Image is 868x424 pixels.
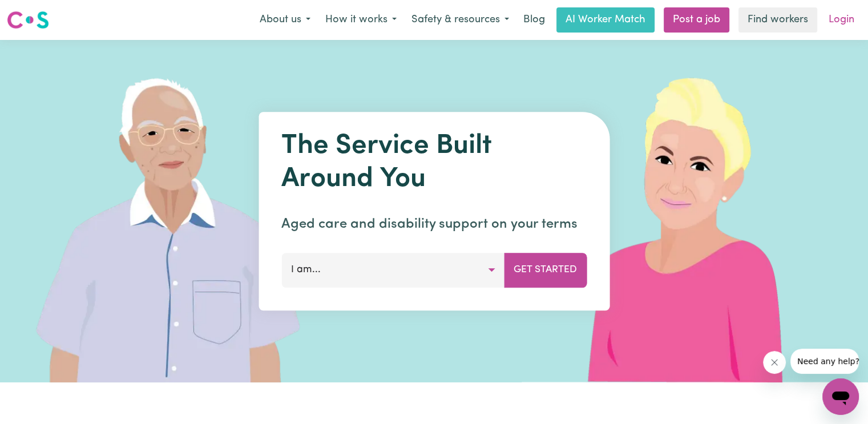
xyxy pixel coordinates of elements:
[556,7,655,33] a: AI Worker Match
[738,7,817,33] a: Find workers
[281,253,504,287] button: I am...
[516,7,552,33] a: Blog
[7,10,49,30] img: Careseekers logo
[252,8,318,32] button: About us
[7,8,69,17] span: Need any help?
[822,7,861,33] a: Login
[281,130,587,196] h1: The Service Built Around You
[822,378,859,415] iframe: Button to launch messaging window
[504,253,587,287] button: Get Started
[7,7,49,33] a: Careseekers logo
[281,214,587,235] p: Aged care and disability support on your terms
[790,349,859,374] iframe: Message from company
[664,7,729,33] a: Post a job
[404,8,516,32] button: Safety & resources
[763,351,786,374] iframe: Close message
[318,8,404,32] button: How it works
